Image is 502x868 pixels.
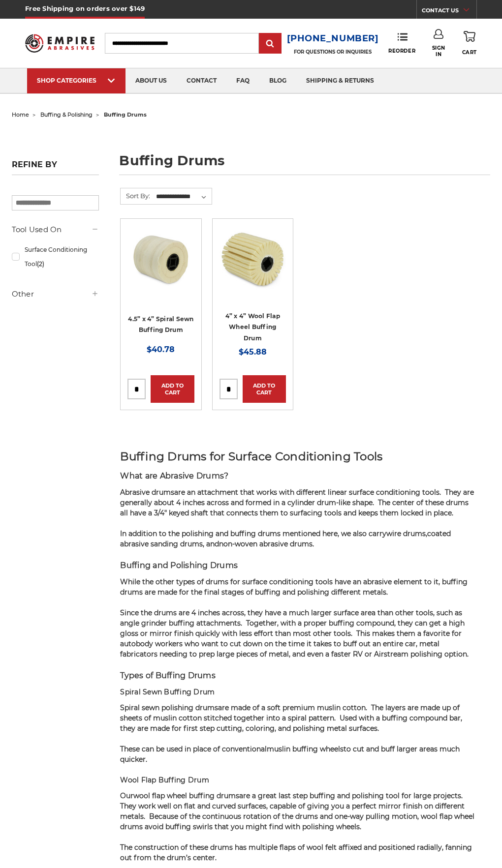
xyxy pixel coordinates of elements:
div: SHOP CATEGORIES [37,77,116,84]
h1: buffing drums [119,154,490,175]
span: , [426,529,427,538]
a: muslin buffing wheels [267,745,344,753]
span: In addition to the polishing and buffing drums mentioned here, we also carry [120,529,386,538]
span: are made of a soft premium muslin cotton. The layers are made up of sheets of muslin cotton stitc... [120,703,462,733]
span: buffing drums [104,111,147,118]
a: Cart [462,29,477,57]
select: Sort By: [155,189,212,204]
span: are an attachment that works with different linear surface conditioning tools. They are generally... [120,488,474,517]
span: Wool Flap Buffing Drum [120,776,209,784]
a: wire drums [386,529,426,538]
p: FOR QUESTIONS OR INQUIRIES [287,49,379,55]
span: $40.78 [147,345,175,354]
a: Add to Cart [243,375,286,403]
span: Spiral sewn polishing drums [120,703,218,712]
span: What are Abrasive Drums? [120,471,228,480]
a: about us [125,68,177,93]
span: Reorder [388,48,415,54]
img: 4 inch buffing and polishing drum [220,226,286,292]
a: 4” x 4” Wool Flap Wheel Buffing Drum [225,312,280,342]
img: 4.5 Inch Muslin Spiral Sewn Buffing Drum [127,226,194,292]
a: Reorder [388,32,415,54]
span: Spiral Sewn Buffing Drum [120,688,215,696]
a: [PHONE_NUMBER] [287,31,379,46]
span: Buffing Drums for Surface Conditioning Tools [120,449,382,463]
h5: Tool Used On [12,224,99,236]
a: Add to Cart [151,375,194,403]
span: Buffing and Polishing Drums [120,561,238,570]
span: . [313,539,314,548]
a: blog [259,68,296,93]
a: Abrasive drums [120,488,174,497]
a: Surface Conditioning Tool [12,241,99,272]
span: Since the drums are 4 inches across, they have a much larger surface area than other tools, such ... [120,608,469,658]
span: Types of Buffing Drums [120,671,216,680]
a: faq [226,68,259,93]
span: These can be used in place of conventional [120,745,267,753]
a: buffing & polishing [40,111,93,118]
span: wool flap wheel buffing drums [133,791,239,800]
a: shipping & returns [296,68,384,93]
span: Sign In [429,45,449,58]
span: (2) [37,260,44,268]
span: The construction of these drums has multiple flaps of wool felt affixed and positioned radially, ... [120,843,472,862]
a: CONTACT US [422,5,476,19]
span: Our [120,791,133,800]
input: Submit [260,34,280,54]
span: While the other types of drums for surface conditioning tools have an abrasive element to it, buf... [120,577,468,597]
label: Sort By: [121,188,150,203]
a: 4.5” x 4” Spiral Sewn Buffing Drum [128,315,193,334]
span: Cart [462,49,477,56]
a: home [12,111,29,118]
img: Empire Abrasives [25,30,94,57]
h5: Other [12,288,99,300]
span: non-woven abrasive drums [219,539,313,548]
a: contact [177,68,226,93]
span: , and [203,539,219,548]
h5: Refine by [12,160,99,175]
span: are a great last step buffing and polishing tool for large projects. They work well on flat and c... [120,791,474,831]
span: $45.88 [239,347,267,357]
